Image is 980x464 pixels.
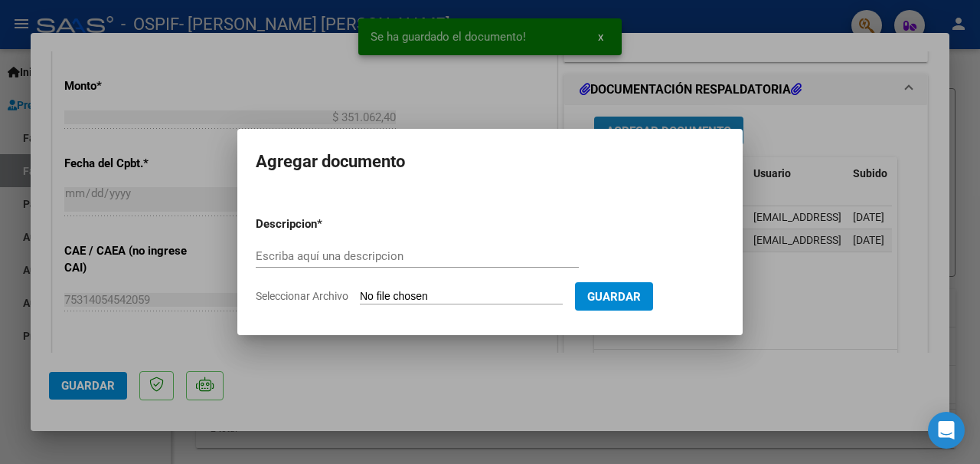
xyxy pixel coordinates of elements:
button: Guardar [575,282,653,311]
h2: Agregar documento [256,147,724,176]
p: Descripcion [256,216,397,233]
span: Seleccionar Archivo [256,290,348,302]
span: Guardar [587,290,641,304]
div: Open Intercom Messenger [928,412,965,449]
